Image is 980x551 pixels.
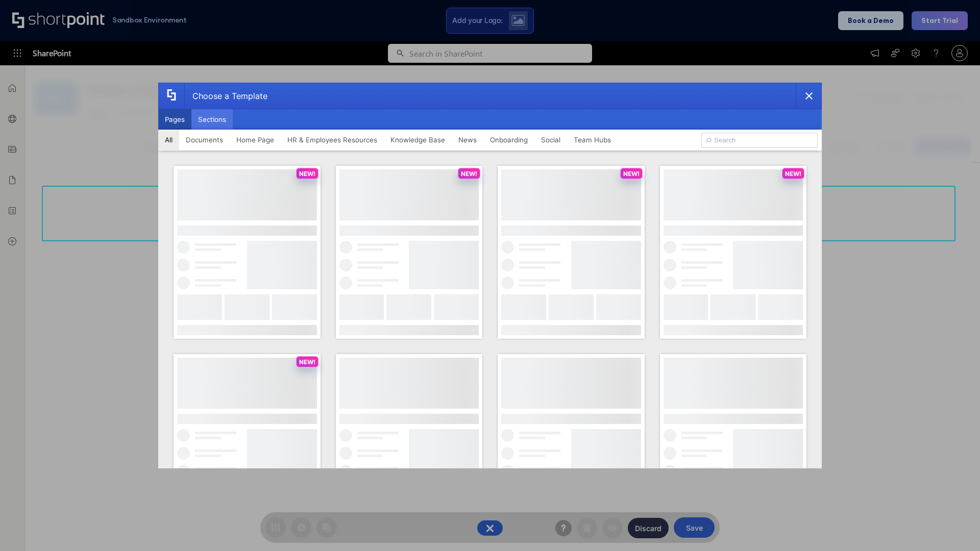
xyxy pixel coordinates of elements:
[158,130,179,150] button: All
[191,109,233,130] button: Sections
[281,130,384,150] button: HR & Employees Resources
[179,130,230,150] button: Documents
[929,502,980,551] iframe: Chat Widget
[701,133,818,148] input: Search
[567,130,618,150] button: Team Hubs
[158,83,822,468] div: template selector
[184,83,267,109] div: Choose a Template
[534,130,567,150] button: Social
[384,130,452,150] button: Knowledge Base
[785,170,801,178] p: NEW!
[299,170,315,178] p: NEW!
[230,130,281,150] button: Home Page
[461,170,477,178] p: NEW!
[483,130,534,150] button: Onboarding
[158,109,191,130] button: Pages
[452,130,483,150] button: News
[623,170,640,178] p: NEW!
[299,358,315,366] p: NEW!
